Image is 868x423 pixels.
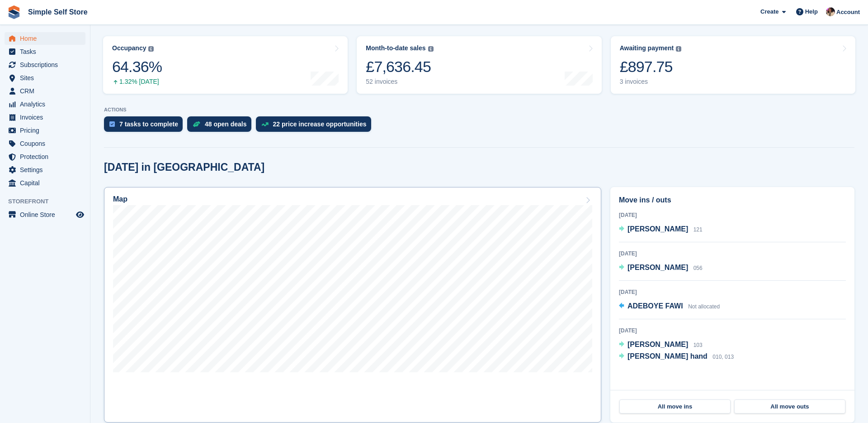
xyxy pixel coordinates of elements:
a: menu [5,45,85,58]
h2: Move ins / outs [619,195,846,206]
h2: [DATE] in [GEOGRAPHIC_DATA] [104,161,264,173]
img: icon-info-grey-7440780725fd019a000dd9b08b2336e03edf1995a4989e88bcd33f0948082b44.svg [676,46,681,52]
span: [PERSON_NAME] [627,225,688,233]
span: Help [805,7,818,16]
img: price_increase_opportunities-93ffe204e8149a01c8c9dc8f82e8f89637d9d84a8eef4429ea346261dce0b2c0.svg [261,122,269,126]
div: Occupancy [112,44,146,52]
span: 103 [693,342,703,348]
img: task-75834270c22a3079a89374b754ae025e5fb1db73e45f91037f5363f120a921f8.svg [109,121,115,127]
div: £897.75 [620,58,682,76]
a: menu [5,72,85,84]
span: Coupons [20,137,74,150]
a: menu [5,177,85,189]
span: [PERSON_NAME] [627,264,688,271]
span: Pricing [20,124,74,137]
span: [PERSON_NAME] [627,341,688,348]
img: stora-icon-8386f47178a22dfd0bd8f6a31ec36ba5ce8667c1dd55bd0f319d3a0aa187defe.svg [7,5,21,19]
a: Map [104,187,601,423]
a: Simple Self Store [24,5,91,19]
a: Preview store [75,209,85,220]
span: Storefront [8,197,90,206]
span: Analytics [20,98,74,111]
a: menu [5,163,85,176]
a: menu [5,111,85,124]
span: Account [836,8,860,17]
span: Sites [20,72,74,84]
span: 010, 013 [712,354,734,360]
span: Settings [20,163,74,176]
div: 7 tasks to complete [119,120,178,128]
span: 056 [693,265,703,271]
div: Awaiting payment [620,44,674,52]
span: Not allocated [688,303,720,310]
img: Scott McCutcheon [826,7,835,16]
div: 52 invoices [366,78,433,86]
div: £7,636.45 [366,58,433,76]
a: menu [5,137,85,150]
div: 1.32% [DATE] [112,78,162,86]
div: [DATE] [619,327,846,335]
div: 48 open deals [205,120,247,128]
span: Home [20,32,74,45]
a: menu [5,85,85,97]
div: [DATE] [619,288,846,296]
a: Occupancy 64.36% 1.32% [DATE] [103,36,348,94]
a: menu [5,150,85,163]
a: All move outs [734,399,845,414]
span: Capital [20,177,74,189]
a: Awaiting payment £897.75 3 invoices [611,36,855,94]
a: menu [5,98,85,111]
span: [PERSON_NAME] hand [627,352,708,360]
a: [PERSON_NAME] 103 [619,339,703,351]
div: 64.36% [112,58,162,76]
a: menu [5,208,85,221]
a: menu [5,58,85,71]
span: Tasks [20,45,74,58]
h2: Map [113,195,127,203]
p: ACTIONS [104,107,854,113]
div: 22 price increase opportunities [273,120,367,128]
a: 48 open deals [187,116,256,136]
span: Online Store [20,208,74,221]
a: All move ins [619,399,731,414]
span: Protection [20,150,74,163]
img: icon-info-grey-7440780725fd019a000dd9b08b2336e03edf1995a4989e88bcd33f0948082b44.svg [148,46,154,52]
span: 121 [693,226,703,233]
span: CRM [20,85,74,97]
a: 7 tasks to complete [104,116,187,136]
span: ADEBOYE FAWI [627,302,683,310]
a: [PERSON_NAME] 121 [619,224,703,236]
a: menu [5,32,85,45]
div: [DATE] [619,250,846,258]
img: icon-info-grey-7440780725fd019a000dd9b08b2336e03edf1995a4989e88bcd33f0948082b44.svg [428,46,434,52]
span: Invoices [20,111,74,124]
img: deal-1b604bf984904fb50ccaf53a9ad4b4a5d6e5aea283cecdc64d6e3604feb123c2.svg [193,121,200,127]
a: Month-to-date sales £7,636.45 52 invoices [357,36,601,94]
div: Month-to-date sales [366,44,425,52]
a: menu [5,124,85,137]
div: 3 invoices [620,78,682,86]
span: Create [760,7,778,16]
span: Subscriptions [20,58,74,71]
a: [PERSON_NAME] hand 010, 013 [619,351,734,363]
a: [PERSON_NAME] 056 [619,262,703,274]
a: 22 price increase opportunities [256,116,376,136]
a: ADEBOYE FAWI Not allocated [619,301,720,312]
div: [DATE] [619,211,846,219]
